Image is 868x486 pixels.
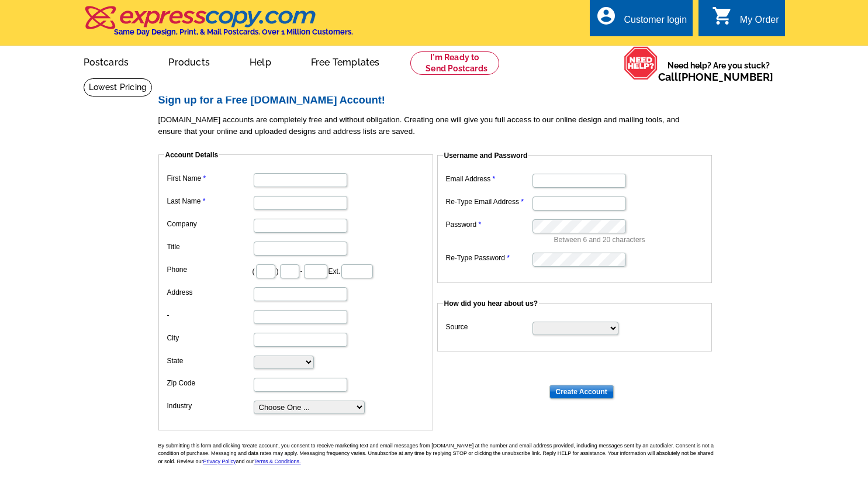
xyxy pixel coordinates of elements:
[443,150,529,161] legend: Username and Password
[164,261,427,280] dd: ( ) - Ext.
[167,264,253,275] label: Phone
[446,253,531,263] label: Re-Type Password
[443,298,540,309] legend: How did you hear about us?
[167,356,253,366] label: State
[596,5,617,26] i: account_circle
[158,94,720,107] h2: Sign up for a Free [DOMAIN_NAME] Account!
[167,287,253,298] label: Address
[167,242,253,252] label: Title
[678,71,773,83] a: [PHONE_NUMBER]
[740,15,779,31] div: My Order
[167,310,253,320] label: -
[164,150,220,160] legend: Account Details
[624,15,687,31] div: Customer login
[203,459,236,464] a: Privacy Policy
[167,173,253,184] label: First Name
[167,378,253,388] label: Zip Code
[158,442,720,466] p: By submitting this form and clicking 'create account', you consent to receive marketing text and ...
[292,47,399,75] a: Free Templates
[65,47,148,75] a: Postcards
[446,174,531,184] label: Email Address
[114,27,353,36] h4: Same Day Design, Print, & Mail Postcards. Over 1 Million Customers.
[150,47,229,75] a: Products
[167,333,253,343] label: City
[658,60,779,83] span: Need help? Are you stuck?
[554,235,706,245] p: Between 6 and 20 characters
[446,322,531,332] label: Source
[596,13,687,27] a: account_circle Customer login
[658,71,773,83] span: Call
[549,385,614,399] input: Create Account
[167,196,253,206] label: Last Name
[84,14,353,36] a: Same Day Design, Print, & Mail Postcards. Over 1 Million Customers.
[712,5,733,26] i: shopping_cart
[167,219,253,229] label: Company
[446,219,531,230] label: Password
[231,47,290,75] a: Help
[167,401,253,411] label: Industry
[446,197,531,207] label: Re-Type Email Address
[254,459,301,464] a: Terms & Conditions.
[712,13,779,27] a: shopping_cart My Order
[158,114,720,137] p: [DOMAIN_NAME] accounts are completely free and without obligation. Creating one will give you ful...
[624,46,658,80] img: help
